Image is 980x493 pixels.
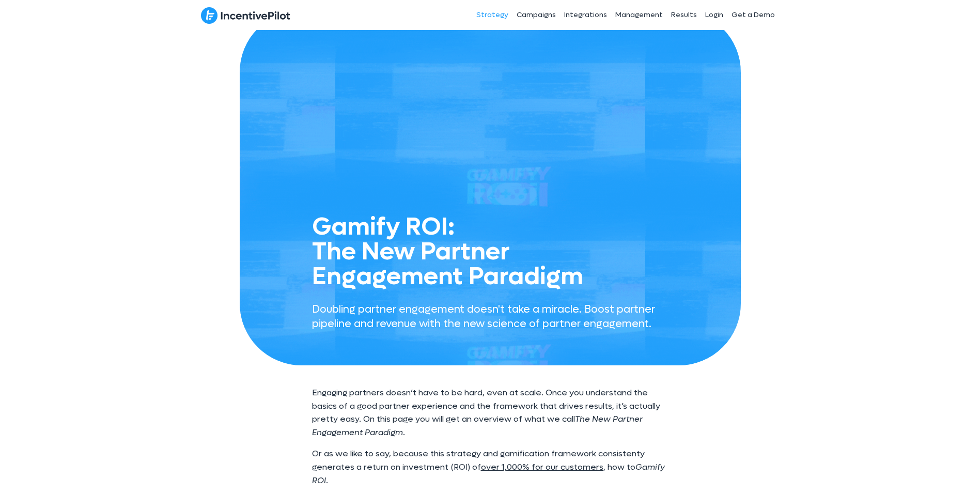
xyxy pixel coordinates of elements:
a: Integrations [560,2,611,28]
p: Or as we like to say, because this strategy and gamification framework consistenty generates a re... [312,447,668,487]
a: Get a Demo [727,2,779,28]
a: Strategy [472,2,512,28]
a: Management [611,2,667,28]
em: The New Partner Engagement Paradigm [312,413,643,438]
a: Login [701,2,727,28]
p: Engaging partners doesn’t have to be hard, even at scale. Once you understand the basics of a goo... [312,386,668,439]
nav: Header Menu [401,2,780,28]
a: Campaigns [512,2,560,28]
p: Doubling partner engagement doesn't take a miracle. Boost partner pipeline and revenue with the n... [312,302,668,331]
a: over 1,000% for our customers [481,461,603,472]
em: Gamify ROI [312,461,665,486]
a: Results [667,2,701,28]
img: IncentivePilot [201,7,290,24]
